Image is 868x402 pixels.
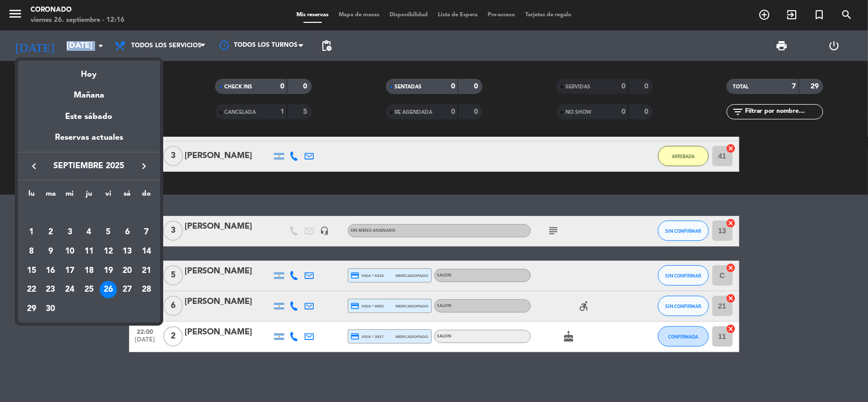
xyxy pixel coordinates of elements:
div: 10 [61,243,78,260]
td: 7 de septiembre de 2025 [137,223,156,242]
td: 17 de septiembre de 2025 [60,261,79,281]
div: 16 [42,262,59,280]
div: 29 [23,300,40,318]
td: 12 de septiembre de 2025 [99,242,118,261]
td: 23 de septiembre de 2025 [41,281,61,300]
div: 26 [100,281,117,298]
button: keyboard_arrow_left [25,160,43,173]
td: 10 de septiembre de 2025 [60,242,79,261]
div: 5 [100,224,117,241]
div: 21 [138,262,155,280]
i: keyboard_arrow_left [28,160,40,172]
div: 12 [100,243,117,260]
td: 25 de septiembre de 2025 [79,281,99,300]
td: SEP. [22,204,156,223]
div: 30 [42,300,59,318]
div: 9 [42,243,59,260]
div: 15 [23,262,40,280]
th: lunes [22,188,41,204]
td: 15 de septiembre de 2025 [22,261,41,281]
div: 8 [23,243,40,260]
td: 29 de septiembre de 2025 [22,299,41,319]
td: 27 de septiembre de 2025 [118,281,137,300]
div: Reservas actuales [18,131,160,152]
th: domingo [137,188,156,204]
div: 6 [118,224,136,241]
div: 24 [61,281,78,298]
div: 27 [118,281,136,298]
td: 3 de septiembre de 2025 [60,223,79,242]
td: 20 de septiembre de 2025 [118,261,137,281]
div: Mañana [18,81,160,102]
td: 4 de septiembre de 2025 [79,223,99,242]
td: 28 de septiembre de 2025 [137,281,156,300]
td: 21 de septiembre de 2025 [137,261,156,281]
div: 14 [138,243,155,260]
td: 11 de septiembre de 2025 [79,242,99,261]
div: Este sábado [18,103,160,131]
div: 4 [80,224,98,241]
div: 7 [138,224,155,241]
th: martes [41,188,61,204]
div: 23 [42,281,59,298]
td: 5 de septiembre de 2025 [99,223,118,242]
div: 25 [80,281,98,298]
div: 11 [80,243,98,260]
div: 28 [138,281,155,298]
td: 18 de septiembre de 2025 [79,261,99,281]
div: 18 [80,262,98,280]
td: 24 de septiembre de 2025 [60,281,79,300]
th: miércoles [60,188,79,204]
div: 20 [118,262,136,280]
div: 22 [23,281,40,298]
div: 13 [118,243,136,260]
th: sábado [118,188,137,204]
th: viernes [99,188,118,204]
div: 1 [23,224,40,241]
td: 26 de septiembre de 2025 [99,281,118,300]
td: 8 de septiembre de 2025 [22,242,41,261]
td: 9 de septiembre de 2025 [41,242,61,261]
td: 16 de septiembre de 2025 [41,261,61,281]
i: keyboard_arrow_right [138,160,150,172]
td: 6 de septiembre de 2025 [118,223,137,242]
td: 1 de septiembre de 2025 [22,223,41,242]
div: 17 [61,262,78,280]
th: jueves [79,188,99,204]
td: 22 de septiembre de 2025 [22,281,41,300]
div: Hoy [18,60,160,81]
div: 19 [100,262,117,280]
td: 13 de septiembre de 2025 [118,242,137,261]
td: 30 de septiembre de 2025 [41,299,61,319]
td: 19 de septiembre de 2025 [99,261,118,281]
div: 3 [61,224,78,241]
span: septiembre 2025 [43,160,135,173]
div: 2 [42,224,59,241]
button: keyboard_arrow_right [135,160,153,173]
td: 2 de septiembre de 2025 [41,223,61,242]
td: 14 de septiembre de 2025 [137,242,156,261]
